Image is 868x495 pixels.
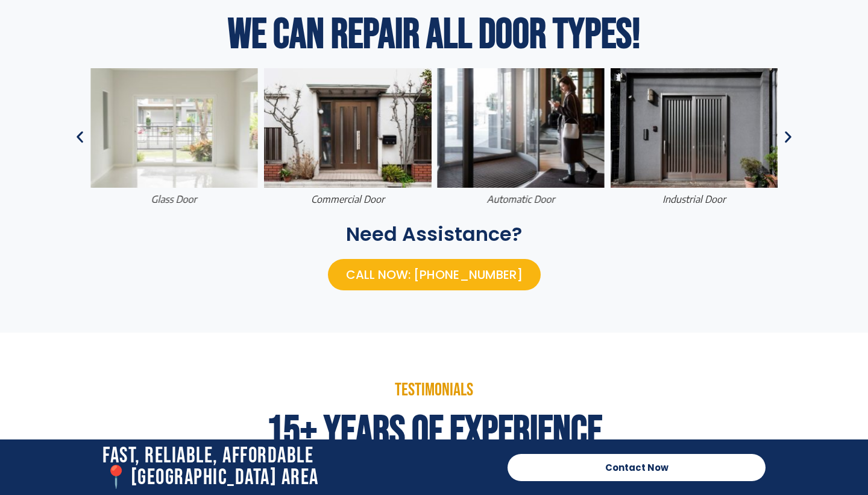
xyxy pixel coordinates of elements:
[437,193,605,206] figcaption: Automatic Door
[90,68,258,188] img: Doors Repair General 26
[611,68,778,206] div: 28 / 37
[264,193,432,206] figcaption: Commercial Door
[605,463,668,472] span: Contact Now
[437,68,605,188] img: Doors Repair General 28
[437,68,605,206] div: 27 / 37
[611,193,778,206] figcaption: industrial door
[102,445,495,489] h2: Fast, Reliable, Affordable 📍[GEOGRAPHIC_DATA] Area
[508,454,766,481] a: Contact Now
[90,68,258,206] a: Glass DoorGlass Door
[346,266,523,283] span: Call Now: [PHONE_NUMBER]
[72,14,796,56] h2: We Can Repair All Door Types!
[78,381,790,399] p: Testimonials
[264,68,432,206] div: 26 / 37
[611,68,778,188] img: Doors Repair General 29
[611,68,778,206] a: industrial doorindustrial door
[72,225,796,244] h2: Need Assistance?
[437,68,605,206] a: Automatic DoorAutomatic Door
[328,259,541,290] a: Call Now: [PHONE_NUMBER]
[90,68,778,206] div: Image Carousel
[264,68,432,188] img: Doors Repair General 27
[264,68,432,206] a: Commercial DoorCommercial Door
[90,193,258,206] figcaption: Glass Door
[90,68,258,206] div: 25 / 37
